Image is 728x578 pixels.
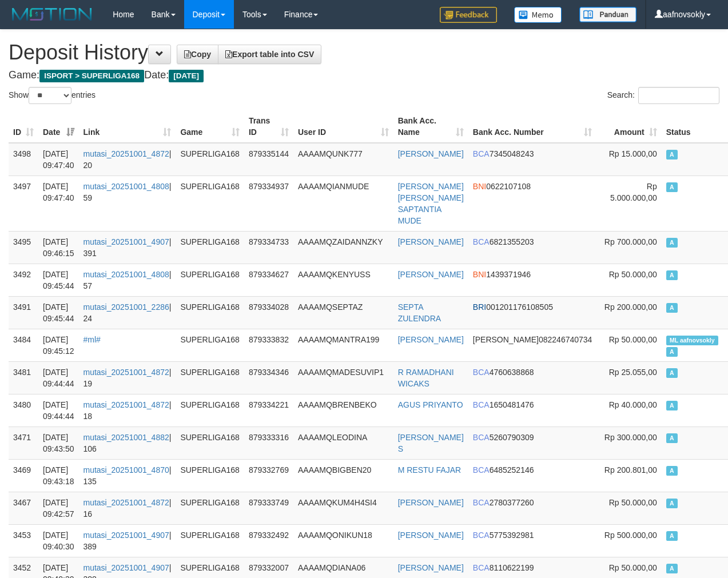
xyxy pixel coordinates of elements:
td: SUPERLIGA168 [176,524,244,557]
th: Trans ID: activate to sort column ascending [244,110,293,143]
td: 3492 [9,264,38,296]
td: SUPERLIGA168 [176,459,244,492]
td: 879332769 [244,459,293,492]
a: mutasi_20251001_4870 [83,465,169,475]
a: mutasi_20251001_4872 [83,498,169,507]
input: Search: [638,87,719,104]
td: 3471 [9,426,38,459]
span: Rp 5.000.000,00 [610,182,657,202]
a: mutasi_20251001_4907 [83,237,169,246]
span: Rp 15.000,00 [609,149,657,158]
span: [DATE] [169,70,204,82]
a: Copy [177,45,218,64]
span: Approved [666,270,678,280]
span: Rp 40.000,00 [609,400,657,409]
td: [DATE] 09:46:15 [38,231,79,264]
span: Rp 50.000,00 [609,270,657,279]
th: Link: activate to sort column ascending [79,110,176,143]
td: 3453 [9,524,38,557]
span: BCA [473,531,490,540]
td: 2780377260 [468,492,597,524]
td: 879333832 [244,329,293,361]
span: Approved [666,433,678,443]
td: 879334937 [244,176,293,231]
a: [PERSON_NAME] [398,237,464,246]
span: Approved [666,303,678,313]
h4: Game: Date: [9,70,719,81]
span: BCA [473,400,490,409]
span: [PERSON_NAME] [473,335,539,344]
td: [DATE] 09:43:18 [38,459,79,492]
td: 3484 [9,329,38,361]
span: Rp 200.000,00 [604,302,657,312]
td: 3498 [9,143,38,176]
img: panduan.png [579,7,636,22]
td: [DATE] 09:45:44 [38,296,79,329]
td: | 135 [79,459,176,492]
td: 001201176108505 [468,296,597,329]
td: 879334221 [244,394,293,426]
span: ISPORT > SUPERLIGA168 [39,70,144,82]
span: BCA [473,433,490,442]
td: 3469 [9,459,38,492]
span: BCA [473,498,490,507]
span: BCA [473,368,490,377]
a: mutasi_20251001_4907 [83,563,169,572]
span: Approved [666,466,678,476]
td: AAAAMQBRENBEKO [293,394,393,426]
td: AAAAMQMADESUVIP1 [293,361,393,394]
td: AAAAMQZAIDANNZKY [293,231,393,264]
span: Approved [666,531,678,541]
td: | 57 [79,264,176,296]
span: Approved [666,150,678,160]
td: | 16 [79,492,176,524]
span: Approved [666,499,678,508]
h1: Deposit History [9,41,719,64]
span: BNI [473,182,486,191]
span: BCA [473,465,490,475]
td: 879334627 [244,264,293,296]
td: 5260790309 [468,426,597,459]
td: [DATE] 09:47:40 [38,143,79,176]
a: Export table into CSV [218,45,321,64]
a: [PERSON_NAME] [398,563,464,572]
span: Rp 500.000,00 [604,531,657,540]
td: SUPERLIGA168 [176,231,244,264]
a: #ml# [83,335,101,344]
a: mutasi_20251001_4808 [83,270,169,279]
th: Game: activate to sort column ascending [176,110,244,143]
td: 0622107108 [468,176,597,231]
td: [DATE] 09:47:40 [38,176,79,231]
td: 879335144 [244,143,293,176]
td: 879334733 [244,231,293,264]
td: SUPERLIGA168 [176,329,244,361]
span: Rp 200.801,00 [604,465,657,475]
a: mutasi_20251001_2286 [83,302,169,312]
a: [PERSON_NAME] [398,270,464,279]
a: M RESTU FAJAR [398,465,461,475]
span: Approved [666,347,678,357]
td: [DATE] 09:40:30 [38,524,79,557]
a: mutasi_20251001_4882 [83,433,169,442]
th: Status [662,110,725,143]
td: AAAAMQONIKUN18 [293,524,393,557]
a: mutasi_20251001_4872 [83,368,169,377]
td: AAAAMQLEODINA [293,426,393,459]
td: [DATE] 09:44:44 [38,394,79,426]
a: mutasi_20251001_4872 [83,400,169,409]
span: BCA [473,563,490,572]
td: 879334028 [244,296,293,329]
a: [PERSON_NAME] S [398,433,464,453]
td: AAAAMQSEPTAZ [293,296,393,329]
td: AAAAMQKENYUSS [293,264,393,296]
a: [PERSON_NAME] [398,335,464,344]
span: BRI [473,302,486,312]
span: Rp 50.000,00 [609,335,657,344]
img: Feedback.jpg [440,7,497,23]
td: | 59 [79,176,176,231]
td: 879333749 [244,492,293,524]
span: Rp 300.000,00 [604,433,657,442]
span: Rp 50.000,00 [609,563,657,572]
span: Export table into CSV [225,50,314,59]
td: 4760638868 [468,361,597,394]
